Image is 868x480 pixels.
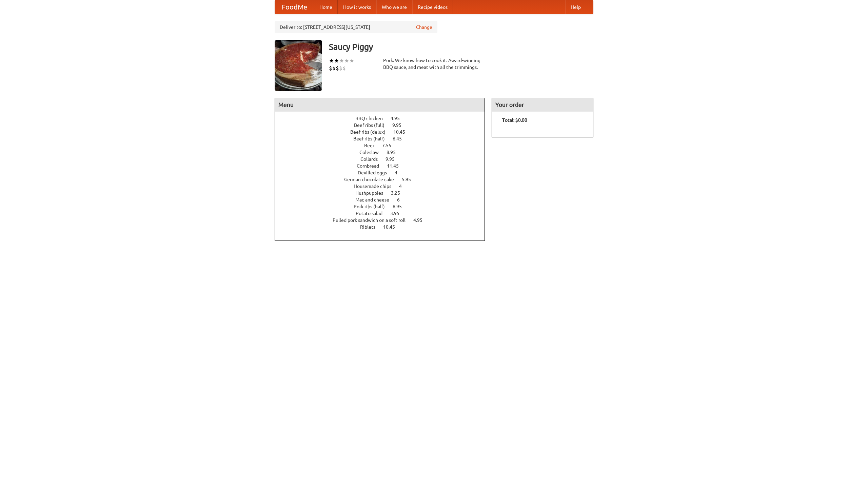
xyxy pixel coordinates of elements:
li: ★ [339,57,344,64]
span: 8.95 [387,150,402,155]
span: Pork ribs (half) [354,204,392,209]
span: 4 [399,184,409,189]
a: Housemade chips 4 [354,184,414,189]
a: Coleslaw 8.95 [359,150,408,155]
span: 6.95 [393,204,409,209]
span: Pulled pork sandwich on a soft roll [333,217,412,223]
span: 10.45 [393,129,412,135]
a: Devilled eggs 4 [358,170,410,175]
span: 10.45 [383,224,402,230]
span: Collards [360,156,384,162]
li: $ [336,64,339,72]
span: 9.95 [386,156,401,162]
span: Potato salad [356,211,389,216]
a: Collards 9.95 [360,156,407,162]
span: Cornbread [357,163,386,169]
a: Change [416,24,432,31]
a: Cornbread 11.45 [357,163,411,169]
li: ★ [349,57,354,64]
b: Total: $0.00 [502,117,527,123]
span: 3.25 [391,190,407,196]
a: Mac and cheese 6 [355,197,412,203]
div: Deliver to: [STREET_ADDRESS][US_STATE] [275,21,437,33]
a: German chocolate cake 5.95 [344,177,423,182]
span: Beer [364,143,381,148]
span: German chocolate cake [344,177,401,182]
h4: Your order [492,98,593,112]
span: Devilled eggs [358,170,394,175]
span: 9.95 [392,122,408,128]
a: Pulled pork sandwich on a soft roll 4.95 [333,217,435,223]
div: Pork. We know how to cook it. Award-winning BBQ sauce, and meat with all the trimmings. [383,57,485,71]
a: Beef ribs (delux) 10.45 [350,129,418,135]
img: angular.jpg [275,40,322,91]
a: Home [314,0,338,14]
span: Beef ribs (half) [353,136,392,141]
a: FoodMe [275,0,314,14]
span: 7.55 [382,143,398,148]
span: Housemade chips [354,184,398,189]
a: How it works [338,0,376,14]
span: Riblets [360,224,382,230]
li: ★ [344,57,349,64]
li: $ [332,64,336,72]
span: Beef ribs (full) [354,122,391,128]
a: Who we are [376,0,412,14]
a: Beef ribs (full) 9.95 [354,122,414,128]
span: 6 [397,197,407,203]
h4: Menu [275,98,485,112]
span: Hushpuppies [355,190,390,196]
li: $ [329,64,332,72]
span: 6.45 [393,136,409,141]
a: Riblets 10.45 [360,224,408,230]
li: $ [342,64,346,72]
span: 4.95 [391,116,407,121]
span: BBQ chicken [355,116,390,121]
li: ★ [334,57,339,64]
a: Hushpuppies 3.25 [355,190,413,196]
span: Mac and cheese [355,197,396,203]
a: Potato salad 3.95 [356,211,412,216]
li: ★ [329,57,334,64]
li: $ [339,64,342,72]
a: Help [565,0,586,14]
span: 3.95 [390,211,406,216]
span: 4 [395,170,404,175]
a: Pork ribs (half) 6.95 [354,204,414,209]
span: 11.45 [387,163,406,169]
span: Beef ribs (delux) [350,129,392,135]
span: 5.95 [402,177,418,182]
span: Coleslaw [359,150,386,155]
h3: Saucy Piggy [329,40,593,54]
a: Beef ribs (half) 6.45 [353,136,414,141]
a: Recipe videos [412,0,453,14]
span: 4.95 [413,217,429,223]
a: BBQ chicken 4.95 [355,116,412,121]
a: Beer 7.55 [364,143,404,148]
